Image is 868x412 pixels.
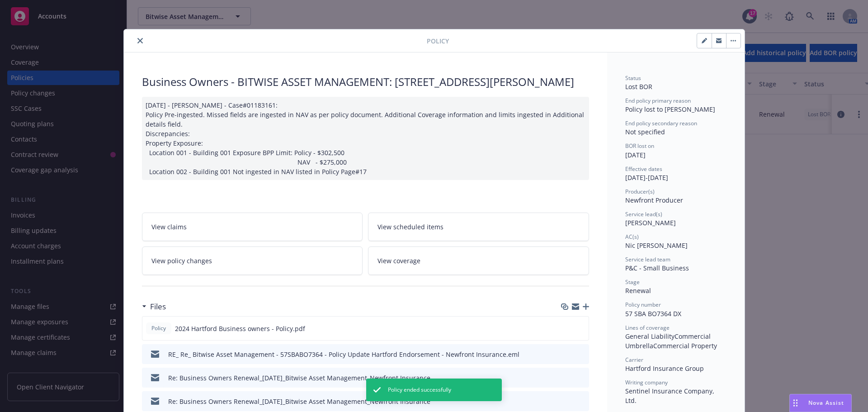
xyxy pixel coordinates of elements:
span: View claims [151,222,187,232]
span: Carrier [625,356,643,364]
a: View policy changes [142,246,363,275]
div: Re: Business Owners Renewal_[DATE]_Bitwise Asset Management_Newfront Insurance [168,373,430,383]
span: Service lead team [625,256,670,263]
span: Renewal [625,286,651,295]
span: Status [625,74,641,82]
div: Files [142,301,166,313]
a: View coverage [368,246,589,275]
span: Policy ended successfully [388,386,451,394]
span: Writing company [625,379,668,386]
span: BOR lost on [625,142,654,150]
span: Producer(s) [625,188,655,195]
span: AC(s) [625,233,639,241]
span: Policy lost to [PERSON_NAME] [625,105,715,114]
button: preview file [577,373,585,383]
span: End policy secondary reason [625,119,697,127]
h3: Files [150,301,166,313]
span: Service lead(s) [625,210,662,218]
span: Newfront Producer [625,196,683,204]
span: End policy primary reason [625,97,691,104]
span: Lost BOR [625,82,652,91]
span: Commercial Property [653,341,717,350]
div: RE_ Re_ Bitwise Asset Management - 57SBABO7364 - Policy Update Hartford Endorsement - Newfront In... [168,350,519,359]
div: [DATE] - [DATE] [625,165,726,182]
span: 57 SBA BO7364 DX [625,309,681,318]
button: preview file [577,397,585,406]
span: [PERSON_NAME] [625,218,676,227]
a: View claims [142,213,363,241]
button: download file [563,397,570,406]
span: View coverage [377,256,420,265]
button: download file [562,324,570,333]
button: Nova Assist [789,394,852,412]
span: Sentinel Insurance Company, Ltd. [625,387,716,405]
span: Effective dates [625,165,662,173]
span: 2024 Hartford Business owners - Policy.pdf [175,324,305,333]
button: download file [563,350,570,359]
span: Nic [PERSON_NAME] [625,241,688,250]
button: download file [563,373,570,383]
button: preview file [577,324,585,333]
span: Hartford Insurance Group [625,364,704,373]
span: Policy number [625,301,661,308]
span: Stage [625,278,640,286]
span: General Liability [625,332,675,341]
div: Business Owners - BITWISE ASSET MANAGEMENT: [STREET_ADDRESS][PERSON_NAME] [142,74,589,90]
div: Re: Business Owners Renewal_[DATE]_Bitwise Asset Management_Newfront Insurance [168,397,430,406]
span: Not specified [625,128,665,136]
span: [DATE] [625,151,646,159]
button: preview file [577,350,585,359]
span: Policy [150,324,168,332]
div: Drag to move [790,394,801,412]
button: close [135,35,146,46]
span: View scheduled items [377,222,443,232]
span: P&C - Small Business [625,264,689,272]
span: Policy [427,36,449,46]
div: [DATE] - [PERSON_NAME] - Case#01183161: Policy Pre-ingested. Missed fields are ingested in NAV as... [142,97,589,180]
span: View policy changes [151,256,212,265]
a: View scheduled items [368,213,589,241]
span: Nova Assist [808,399,844,407]
span: Lines of coverage [625,324,670,331]
span: Commercial Umbrella [625,332,712,350]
